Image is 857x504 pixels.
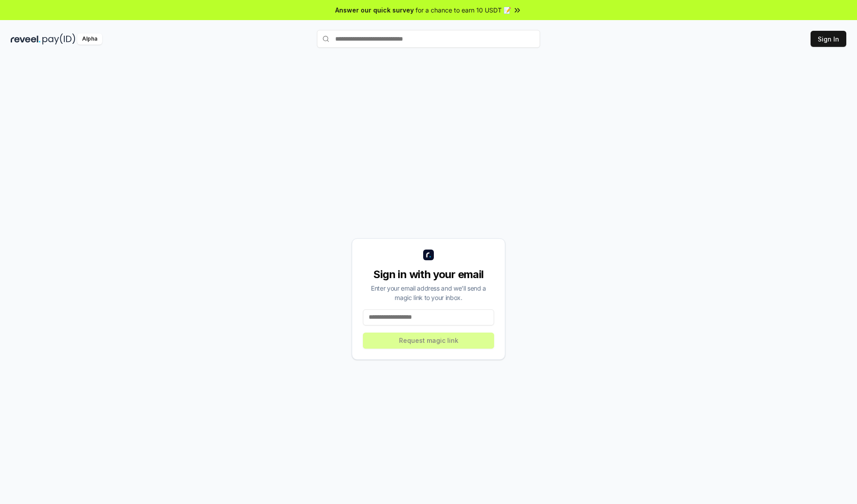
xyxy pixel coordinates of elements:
div: Sign in with your email [363,267,494,282]
span: for a chance to earn 10 USDT 📝 [416,5,511,15]
img: reveel_dark [11,33,41,45]
img: logo_small [423,250,434,260]
img: pay_id [42,33,75,45]
div: Alpha [77,33,102,45]
span: Answer our quick survey [335,5,414,15]
div: Enter your email address and we’ll send a magic link to your inbox. [363,283,494,302]
button: Sign In [811,31,846,47]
